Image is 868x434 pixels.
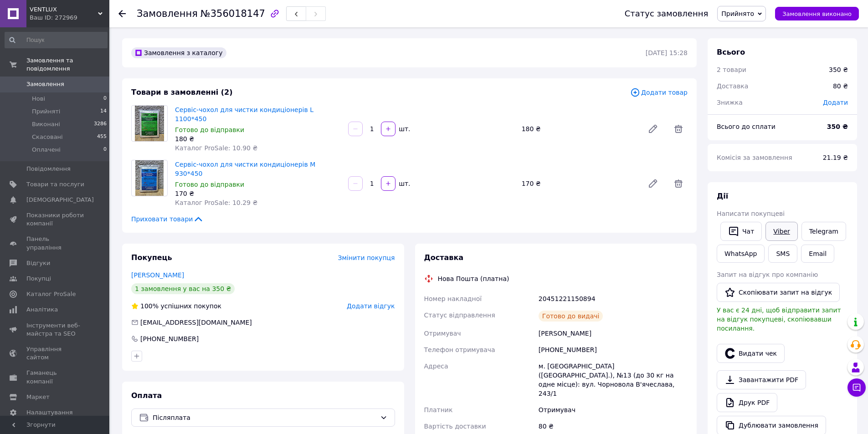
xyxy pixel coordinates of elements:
button: Чат з покупцем [847,378,866,397]
span: Замовлення [26,80,64,88]
span: Каталог ProSale: 10.29 ₴ [175,199,257,206]
span: Статус відправлення [424,311,495,319]
span: У вас є 24 дні, щоб відправити запит на відгук покупцеві, скопіювавши посилання. [717,306,841,332]
span: Гаманець компанії [26,369,84,385]
div: Ваш ID: 272969 [30,14,109,22]
div: 80 ₴ [827,76,853,96]
time: [DATE] 15:28 [646,49,688,56]
span: Всього [717,48,745,56]
span: Замовлення [137,8,198,19]
div: 20451221150894 [537,291,689,307]
div: Отримувач [537,402,689,418]
span: Знижка [717,99,743,106]
span: Видалити [669,120,688,138]
div: 170 ₴ [175,189,341,198]
button: Видати чек [717,344,785,363]
span: Виконані [32,120,60,128]
a: Редагувати [644,174,662,193]
span: Приховати товари [131,214,204,224]
button: Email [801,245,834,263]
span: Готово до відправки [175,126,244,133]
span: Скасовані [32,133,63,141]
div: 180 ₴ [518,123,640,135]
a: [PERSON_NAME] [131,271,184,279]
div: Повернутися назад [118,9,126,18]
a: Редагувати [644,120,662,138]
a: Сервіс-чохол для чистки кондиціонерів L 1100*450 [175,106,313,123]
div: Готово до видачі [539,311,603,322]
b: 350 ₴ [827,123,848,130]
div: 180 ₴ [175,134,341,143]
span: Готово до відправки [175,181,244,188]
a: WhatsApp [717,245,765,263]
span: Показники роботи компанії [26,211,84,228]
span: Панель управління [26,235,84,251]
span: Оплачені [32,146,61,154]
span: Доставка [424,253,464,262]
span: Платник [424,406,453,414]
span: Покупці [26,275,51,283]
span: Змінити покупця [338,254,395,261]
span: Товари в замовленні (2) [131,88,233,97]
span: 100% [140,302,159,310]
span: Дії [717,192,728,200]
a: Viber [765,222,797,241]
div: [PHONE_NUMBER] [139,334,200,343]
div: Нова Пошта (платна) [436,274,512,283]
span: Маркет [26,393,50,401]
span: Замовлення та повідомлення [26,56,109,73]
span: 2 товари [717,66,746,73]
span: Інструменти веб-майстра та SEO [26,322,84,338]
span: Написати покупцеві [717,210,785,217]
span: [DEMOGRAPHIC_DATA] [26,196,94,204]
span: Відгуки [26,259,50,267]
span: Аналітика [26,306,58,314]
span: 455 [97,133,107,141]
img: Сервіс-чохол для чистки кондиціонерів L 1100*450 [135,106,164,141]
span: Покупець [131,253,172,262]
span: Вартість доставки [424,423,486,430]
div: [PERSON_NAME] [537,325,689,342]
div: 1 замовлення у вас на 350 ₴ [131,283,235,294]
span: 0 [103,95,107,103]
span: Каталог ProSale [26,290,76,298]
span: Повідомлення [26,165,71,173]
div: успішних покупок [131,301,221,311]
span: 14 [100,107,107,116]
div: [PHONE_NUMBER] [537,342,689,358]
div: 350 ₴ [829,65,848,74]
a: Друк PDF [717,393,777,412]
span: Прийнято [721,10,754,17]
span: Всього до сплати [717,123,776,130]
span: Запит на відгук про компанію [717,271,818,278]
span: Отримувач [424,330,461,337]
div: 170 ₴ [518,177,640,190]
span: 21.19 ₴ [823,154,848,161]
span: Прийняті [32,107,60,116]
span: Додати [823,99,848,106]
span: Налаштування [26,408,73,417]
span: Нові [32,95,45,103]
button: Скопіювати запит на відгук [717,283,840,302]
span: VENTLUX [30,5,98,14]
div: Статус замовлення [625,9,709,18]
span: Додати товар [630,87,688,97]
span: №356018147 [200,8,265,19]
span: Додати відгук [347,302,395,310]
span: Управління сайтом [26,345,84,362]
input: Пошук [5,32,108,48]
div: шт. [396,179,411,188]
div: м. [GEOGRAPHIC_DATA] ([GEOGRAPHIC_DATA].), №13 (до 30 кг на одне місце): вул. Чорновола В'ячеслав... [537,358,689,402]
a: Сервіс-чохол для чистки кондиціонерів М 930*450 [175,161,315,177]
span: Доставка [717,82,748,90]
div: Замовлення з каталогу [131,47,226,58]
span: Адреса [424,363,448,370]
button: SMS [768,245,797,263]
span: [EMAIL_ADDRESS][DOMAIN_NAME] [140,319,252,326]
span: Замовлення виконано [782,10,852,17]
span: Каталог ProSale: 10.90 ₴ [175,144,257,152]
span: 0 [103,146,107,154]
button: Замовлення виконано [775,7,859,20]
a: Telegram [801,222,846,241]
a: Завантажити PDF [717,370,806,389]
